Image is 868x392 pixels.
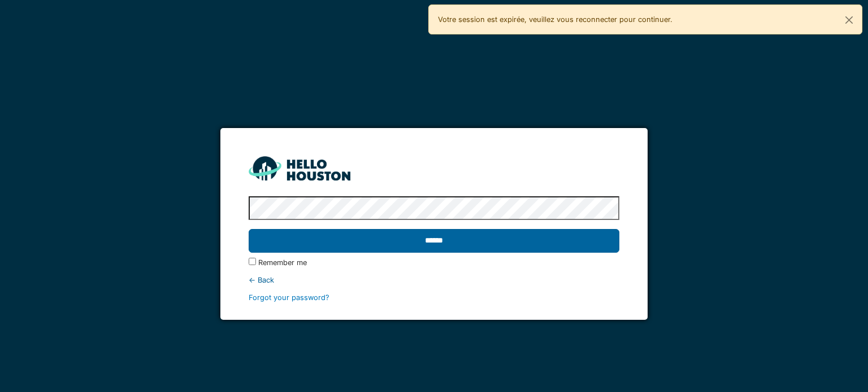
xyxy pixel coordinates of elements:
[258,257,307,268] label: Remember me
[249,275,619,285] div: ← Back
[249,293,329,302] a: Forgot your password?
[428,5,862,34] div: Votre session est expirée, veuillez vous reconnecter pour continuer.
[249,156,350,180] img: HH_line-BYnF2_Hg.png
[836,5,862,35] button: Close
